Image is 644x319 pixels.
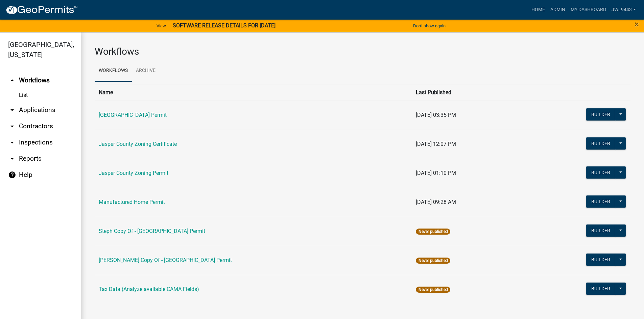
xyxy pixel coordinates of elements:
[416,229,450,235] span: Never published
[586,224,616,237] button: Builder
[99,286,199,292] a: Tax Data (Analyze available CAMA Fields)
[8,171,16,179] i: help
[416,141,456,147] span: [DATE] 12:07 PM
[8,76,16,84] i: arrow_drop_up
[548,3,568,16] a: Admin
[586,108,616,121] button: Builder
[416,170,456,176] span: [DATE] 01:10 PM
[132,60,160,82] a: Archive
[99,228,205,234] a: Steph Copy Of - [GEOGRAPHIC_DATA] Permit
[416,112,456,118] span: [DATE] 03:35 PM
[99,257,232,263] a: [PERSON_NAME] Copy Of - [GEOGRAPHIC_DATA] Permit
[586,195,616,208] button: Builder
[416,287,450,293] span: Never published
[586,254,616,266] button: Builder
[173,22,276,29] strong: SOFTWARE RELEASE DETAILS FOR [DATE]
[99,112,167,118] a: [GEOGRAPHIC_DATA] Permit
[8,106,16,114] i: arrow_drop_down
[416,199,456,205] span: [DATE] 09:28 AM
[154,20,169,31] a: View
[95,60,132,82] a: Workflows
[95,46,630,57] h3: Workflows
[412,84,520,101] th: Last Published
[586,166,616,179] button: Builder
[568,3,609,16] a: My Dashboard
[609,3,639,16] a: JWL9443
[99,170,168,176] a: Jasper County Zoning Permit
[99,141,177,147] a: Jasper County Zoning Certificate
[95,84,412,101] th: Name
[529,3,548,16] a: Home
[635,20,639,29] span: ×
[8,122,16,130] i: arrow_drop_down
[99,199,165,205] a: Manufactured Home Permit
[635,20,639,28] button: Close
[8,155,16,163] i: arrow_drop_down
[8,138,16,147] i: arrow_drop_down
[586,283,616,295] button: Builder
[416,258,450,264] span: Never published
[586,137,616,150] button: Builder
[410,20,448,31] button: Don't show again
